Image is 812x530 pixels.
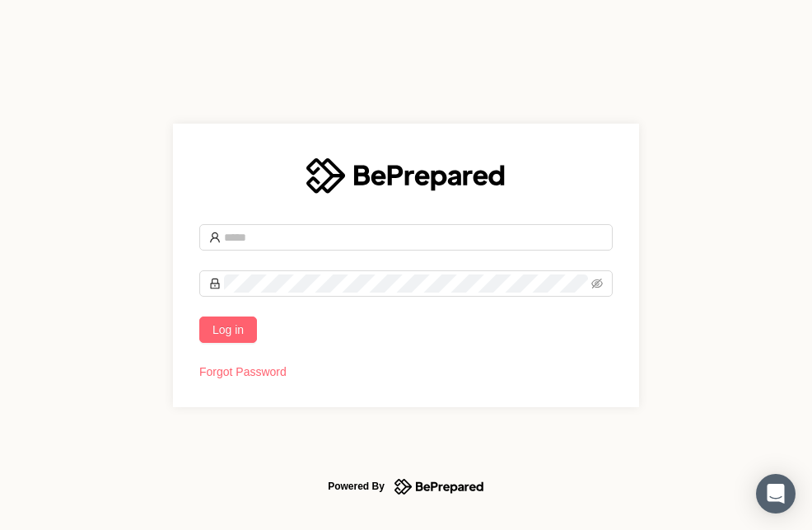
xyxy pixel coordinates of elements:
span: lock [209,278,221,289]
button: Log in [199,317,257,343]
a: Forgot Password [199,365,287,378]
div: Powered By [328,476,385,496]
span: eye-invisible [591,278,603,289]
span: Log in [212,321,244,339]
div: Open Intercom Messenger [756,474,796,514]
span: user [209,232,221,243]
